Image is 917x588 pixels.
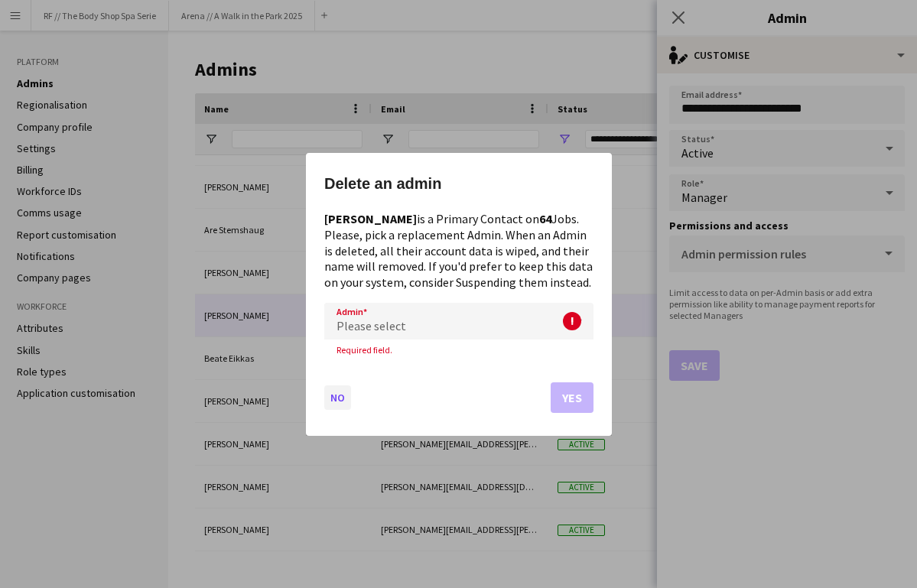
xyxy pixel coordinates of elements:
[337,317,406,333] span: Please select
[324,211,417,226] b: [PERSON_NAME]
[539,211,551,226] b: 64
[324,343,405,355] span: Required field.
[324,171,593,196] h1: Delete an admin
[324,211,593,291] div: is a Primary Contact on Jobs. Please, pick a replacement Admin. When an Admin is deleted, all the...
[324,385,351,409] button: No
